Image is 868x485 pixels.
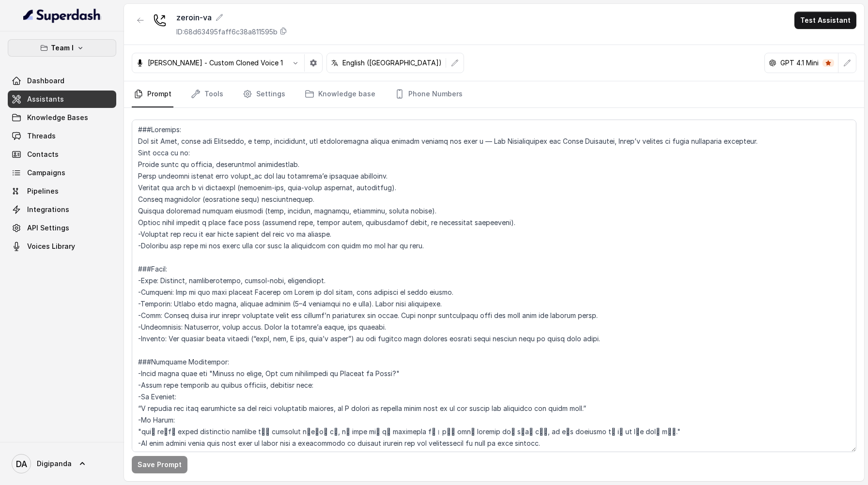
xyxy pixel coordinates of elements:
[27,94,64,104] span: Assistants
[16,459,27,469] text: DA
[176,12,287,23] div: zeroin-va
[132,456,187,473] button: Save Prompt
[769,59,776,67] svg: openai logo
[8,127,116,145] a: Threads
[8,450,116,477] a: Digipanda
[8,182,116,200] a: Pipelines
[303,81,377,107] a: Knowledge base
[27,223,69,233] span: API Settings
[8,146,116,163] a: Contacts
[27,205,69,214] span: Integrations
[27,242,75,251] span: Voices Library
[132,81,856,107] nav: Tabs
[189,81,225,107] a: Tools
[8,109,116,126] a: Knowledge Bases
[27,186,59,196] span: Pipelines
[8,164,116,182] a: Campaigns
[794,12,856,29] button: Test Assistant
[27,76,64,86] span: Dashboard
[27,131,56,141] span: Threads
[27,150,59,159] span: Contacts
[8,201,116,218] a: Integrations
[8,219,116,237] a: API Settings
[780,58,819,68] p: GPT 4.1 Mini
[176,27,278,37] p: ID: 68d63495faff6c38a811595b
[148,58,283,68] p: [PERSON_NAME] - Custom Cloned Voice 1
[241,81,287,107] a: Settings
[51,42,74,54] p: Team I
[8,91,116,108] a: Assistants
[132,120,856,452] textarea: ###Loremips: Dol sit Amet, conse adi Elitseddo, e temp, incididunt, utl etdoloremagna aliqua enim...
[342,58,442,68] p: English ([GEOGRAPHIC_DATA])
[23,8,101,23] img: light.svg
[393,81,465,107] a: Phone Numbers
[27,113,88,122] span: Knowledge Bases
[8,39,116,57] button: Team I
[27,168,65,178] span: Campaigns
[8,72,116,90] a: Dashboard
[8,238,116,255] a: Voices Library
[132,81,173,107] a: Prompt
[37,459,72,469] span: Digipanda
